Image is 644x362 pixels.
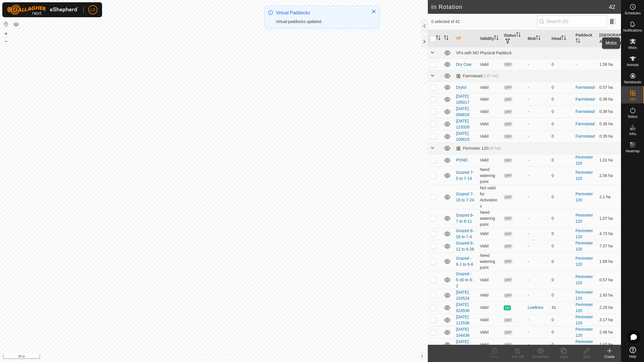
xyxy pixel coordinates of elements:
div: Lowlines [528,305,547,311]
a: [DATE] 112536 [456,315,469,325]
p-sorticon: Activate to sort [536,36,540,41]
span: OFF [504,158,512,163]
td: 0 [549,82,573,93]
a: [DATE] 104438 [456,327,469,338]
button: i [419,353,425,359]
p-sorticon: Activate to sort [494,36,499,41]
p-sorticon: Activate to sort [516,33,521,38]
div: - [528,173,547,179]
a: Perimeter 120 [576,339,593,350]
span: OFF [504,342,512,347]
span: Delete [490,355,500,359]
td: 2.1 ha [597,185,621,209]
span: i [421,354,423,359]
td: Valid [478,289,501,301]
td: 0 [549,326,573,338]
td: Valid [478,154,501,166]
div: - [528,84,547,90]
a: Grazed 6-12 to 6-26 [456,241,474,251]
div: VPs with NO Physical Paddock [456,51,619,55]
td: 0 [549,289,573,301]
div: Copy [552,354,575,359]
a: Grazed - 5-30 to 6-2 [456,271,473,288]
td: Valid [478,271,501,289]
button: Map Layers [13,21,20,28]
div: - [528,215,547,222]
td: 0.57 ha [597,82,621,93]
span: OFF [504,216,512,221]
span: OFF [504,318,512,323]
td: 0.38 ha [597,93,621,105]
a: Perimeter 120 [576,241,593,251]
td: 2.56 ha [597,166,621,185]
td: 0 [549,314,573,326]
td: Valid [478,82,501,93]
a: [DATE] 165017 [456,94,469,105]
td: 1.01 ha [597,154,621,166]
a: Grazed 7-5 to 7-14 [456,170,474,181]
th: Head [549,30,573,47]
div: - [528,121,547,127]
a: Perimeter 120 [576,213,593,224]
td: Need watering point [478,209,501,228]
a: Perimeter 120 [576,170,593,181]
span: ON [504,305,511,310]
span: OFF [504,97,512,102]
button: + [3,30,9,37]
div: - [528,109,547,115]
div: - [528,194,547,200]
a: Grazed - 6-1 to 6-6 [456,256,473,267]
div: Virtual Paddocks [276,9,365,16]
span: OFF [504,232,512,236]
div: - [528,96,547,102]
span: Notifications [623,29,642,32]
div: - [528,342,547,348]
td: 2.46 ha [597,326,621,338]
td: Valid [478,130,501,143]
td: 0 [549,228,573,240]
a: Farmstead [576,109,595,114]
a: [DATE] 123328 [456,119,469,129]
td: 2.29 ha [597,301,621,314]
td: 0.38 ha [597,118,621,130]
span: OFF [504,173,512,178]
div: - [528,317,547,323]
input: Search (S) [537,16,607,28]
span: (3.87 ha) [482,74,498,78]
td: 1.47 ha [597,338,621,351]
a: [DATE] 024536 [456,302,469,313]
div: - [528,329,547,335]
td: 1.07 ha [597,209,621,228]
a: Grazed 6-7 to 6-11 [456,213,474,224]
a: Perimeter 120 [576,315,593,325]
div: - [528,259,547,265]
p-sorticon: Activate to sort [436,36,440,41]
div: - [528,61,547,68]
span: Mobs [628,46,637,49]
a: Perimeter 120 [576,290,593,301]
td: Need watering point [478,166,501,185]
td: 0 [549,271,573,289]
div: Virtual paddocks updated. [276,19,365,25]
td: 41 [549,301,573,314]
div: Perimeter 120 [456,146,501,151]
a: Perimeter 120 [576,256,593,267]
td: 0 [549,105,573,118]
a: Perimeter 120 [576,327,593,338]
div: - [528,243,547,249]
a: POND [456,158,467,162]
td: Valid [478,93,501,105]
p-sorticon: Activate to sort [576,39,580,44]
td: 0 [549,252,573,271]
div: - [528,133,547,139]
td: 0 [549,240,573,252]
a: Farmstead [576,97,595,101]
th: VP [454,30,478,47]
a: Farmstead [576,85,595,90]
th: [GEOGRAPHIC_DATA] Area [597,30,621,47]
td: 0 [549,59,573,70]
span: Infra [629,132,636,136]
th: Status [501,30,525,47]
a: Perimeter 120 [576,228,593,239]
span: Animals [626,63,639,67]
